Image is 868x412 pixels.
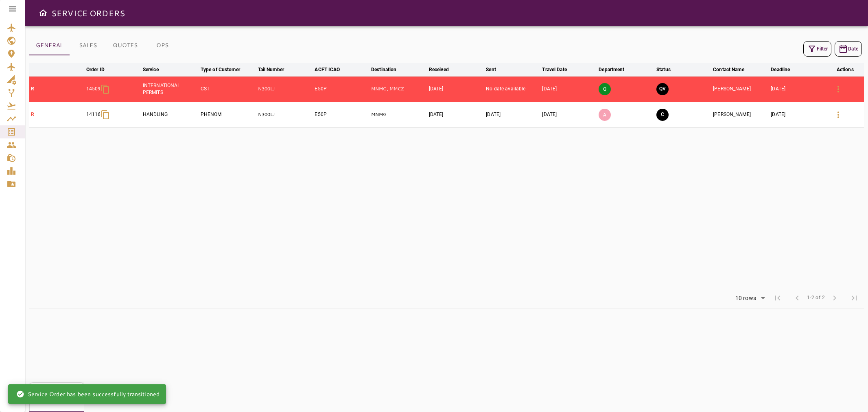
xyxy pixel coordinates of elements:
div: Tail Number [258,65,284,75]
div: Order ID [86,65,105,75]
p: R [31,111,83,118]
p: 14509 [86,85,101,92]
span: Order ID [86,65,115,75]
span: First Page [768,288,787,308]
span: Previous Page [787,288,807,308]
p: MNMG [371,111,426,118]
button: Open drawer [35,5,51,21]
span: Last Page [844,288,864,308]
td: [DATE] [427,102,484,127]
button: GENERAL [29,36,70,55]
span: Service [143,65,169,75]
td: No date available [484,76,540,102]
div: Type of Customer [201,65,240,75]
td: [DATE] [484,102,540,127]
td: INTERNATIONAL PERMITS [141,76,199,102]
div: ACFT ICAO [315,65,340,75]
td: HANDLING [141,102,199,127]
div: Received [429,65,449,75]
p: A [599,109,611,121]
div: 10 rows [730,292,768,305]
div: Status [656,65,671,75]
div: basic tabs example [29,36,181,55]
span: 1-2 of 2 [807,294,825,302]
span: Tail Number [258,65,295,75]
td: CST [199,76,256,102]
td: [DATE] [540,76,597,102]
span: Type of Customer [201,65,251,75]
span: Received [429,65,459,75]
div: Deadline [771,65,790,75]
button: SALES [70,36,106,55]
h6: SERVICE ORDERS [51,7,125,20]
td: [DATE] [769,76,826,102]
div: Service [143,65,159,75]
td: PHENOM [199,102,256,127]
button: Filter [803,41,831,57]
span: Contact Name [713,65,755,75]
p: Q [599,83,611,95]
p: MNMG, MMCZ [371,85,426,92]
p: R [31,85,83,92]
p: N300LJ [258,111,312,118]
p: N300LJ [258,85,312,92]
td: [DATE] [769,102,826,127]
button: QUOTE VALIDATED [656,83,669,95]
span: ACFT ICAO [315,65,350,75]
button: CLOSED [656,109,669,121]
p: 14116 [86,111,101,118]
div: Contact Name [713,65,744,75]
span: Sent [486,65,507,75]
span: Department [599,65,635,75]
span: Travel Date [542,65,577,75]
div: Department [599,65,624,75]
div: 10 rows [733,295,758,302]
button: Date [835,41,862,57]
td: [PERSON_NAME] [711,102,769,127]
div: Travel Date [542,65,566,75]
td: [DATE] [540,102,597,127]
div: Destination [371,65,396,75]
span: Next Page [825,288,844,308]
td: E50P [313,76,370,102]
button: QUOTES [106,36,144,55]
td: [DATE] [427,76,484,102]
button: Details [829,105,848,125]
td: [PERSON_NAME] [711,76,769,102]
span: Deadline [771,65,800,75]
td: E50P [313,102,370,127]
div: Sent [486,65,496,75]
button: OPS [144,36,181,55]
div: Service Order has been successfully transitioned [16,387,160,401]
span: Status [656,65,681,75]
button: Details [829,79,848,99]
span: Destination [371,65,407,75]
